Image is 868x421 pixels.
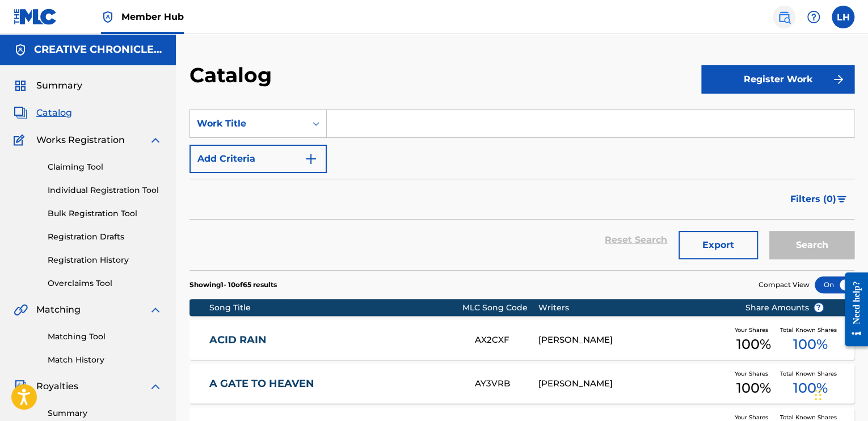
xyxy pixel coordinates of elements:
[780,369,841,378] span: Total Known Shares
[149,380,162,393] img: expand
[802,6,825,28] div: Help
[14,303,28,317] img: Matching
[36,106,72,120] span: Catalog
[807,10,820,24] img: help
[815,378,821,412] div: Drag
[121,10,184,23] span: Member Hub
[14,79,82,92] a: SummarySummary
[475,334,538,347] div: AX2CXF
[836,263,868,355] iframe: Resource Center
[48,354,162,366] a: Match History
[790,192,836,206] span: Filters ( 0 )
[538,334,728,347] div: [PERSON_NAME]
[14,106,72,120] a: CatalogCatalog
[832,73,845,86] img: f7272a7cc735f4ea7f67.svg
[189,62,277,88] h2: Catalog
[773,6,795,28] a: Public Search
[736,334,771,355] span: 100 %
[811,367,868,421] iframe: Chat Widget
[48,208,162,220] a: Bulk Registration Tool
[832,6,854,28] div: User Menu
[304,152,318,166] img: 9d2ae6d4665cec9f34b9.svg
[14,106,27,120] img: Catalog
[777,10,791,24] img: search
[14,43,27,57] img: Accounts
[36,133,125,147] span: Works Registration
[48,231,162,243] a: Registration Drafts
[475,377,538,390] div: AY3VRB
[189,110,854,270] form: Search Form
[814,303,823,312] span: ?
[209,334,460,347] a: ACID RAIN
[189,280,277,290] p: Showing 1 - 10 of 65 results
[197,117,299,130] div: Work Title
[149,133,162,147] img: expand
[14,380,27,393] img: Royalties
[793,334,828,355] span: 100 %
[780,326,841,334] span: Total Known Shares
[209,302,462,314] div: Song Title
[36,303,81,317] span: Matching
[735,369,773,378] span: Your Shares
[736,378,771,398] span: 100 %
[735,326,773,334] span: Your Shares
[36,79,82,92] span: Summary
[48,254,162,266] a: Registration History
[48,161,162,173] a: Claiming Tool
[745,302,824,314] span: Share Amounts
[538,302,728,314] div: Writers
[538,377,728,390] div: [PERSON_NAME]
[34,43,162,56] h5: CREATIVE CHRONICLER PUBLISHING
[48,331,162,343] a: Matching Tool
[679,231,758,259] button: Export
[189,145,327,173] button: Add Criteria
[783,185,854,213] button: Filters (0)
[48,184,162,196] a: Individual Registration Tool
[14,133,28,147] img: Works Registration
[149,303,162,317] img: expand
[36,380,78,393] span: Royalties
[837,196,846,203] img: filter
[101,10,115,24] img: Top Rightsholder
[793,378,828,398] span: 100 %
[14,79,27,92] img: Summary
[759,280,810,290] span: Compact View
[462,302,538,314] div: MLC Song Code
[48,407,162,419] a: Summary
[14,9,57,25] img: MLC Logo
[701,65,854,94] button: Register Work
[209,377,460,390] a: A GATE TO HEAVEN
[48,277,162,289] a: Overclaims Tool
